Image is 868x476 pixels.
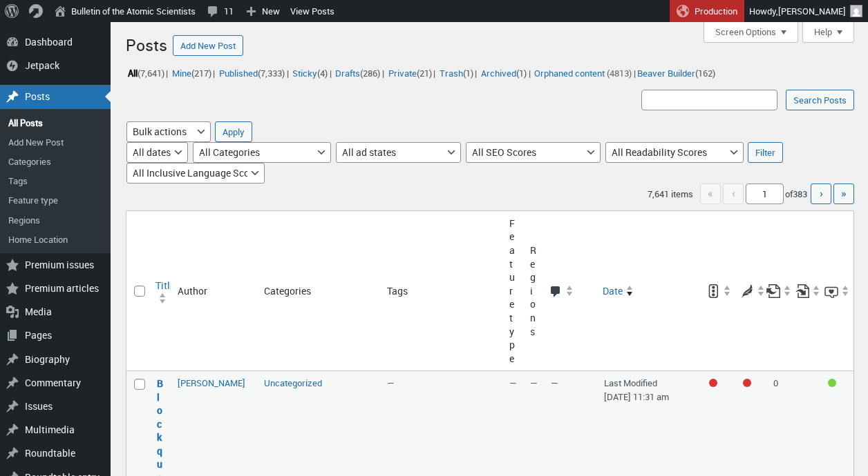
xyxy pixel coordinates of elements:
[795,279,821,304] a: Received internal links
[699,279,732,304] a: SEO score
[291,65,330,81] a: Sticky(4)
[709,379,717,387] div: Focus keyphrase not set
[824,279,850,304] a: Inclusive language score
[217,64,288,82] li: |
[544,279,597,304] a: Comments Sort ascending.
[334,65,382,81] a: Drafts(286)
[802,22,854,43] button: Help
[191,67,211,79] span: (217)
[126,29,167,59] h1: Posts
[463,67,473,79] span: (1)
[841,186,847,201] span: »
[793,188,807,200] span: 383
[386,64,435,82] li: |
[636,65,717,81] a: Beaver Builder(162)
[437,65,475,81] a: Trash(1)
[833,184,854,204] a: Last page
[820,186,823,201] span: ›
[126,65,166,81] a: All(7,641)
[178,377,245,389] a: [PERSON_NAME]
[733,279,766,304] a: Readability score
[695,67,715,79] span: (162)
[509,377,517,389] span: —
[257,211,380,372] th: Categories
[258,67,285,79] span: (7,333)
[778,5,846,17] span: [PERSON_NAME]
[155,279,175,292] span: Title
[723,184,744,204] span: ‹
[516,67,527,79] span: (1)
[479,64,530,82] li: |
[603,284,623,298] span: Date
[828,379,836,387] div: Good
[360,67,380,79] span: (286)
[437,64,477,82] li: |
[530,377,538,389] span: —
[126,64,717,82] ul: |
[334,64,384,82] li: |
[700,184,721,204] span: «
[173,35,243,56] a: Add New Post
[748,142,783,163] input: Filter
[171,211,257,372] th: Author
[533,64,632,82] li: (4813)
[648,188,693,200] span: 7,641 items
[417,67,432,79] span: (21)
[766,279,792,304] a: Outgoing internal links
[317,67,328,79] span: (4)
[786,90,854,110] input: Search Posts
[479,65,528,81] a: Archived(1)
[380,211,503,372] th: Tags
[291,64,332,82] li: |
[549,286,563,299] span: Comments
[533,65,607,81] a: Orphaned content
[386,65,433,81] a: Private(21)
[138,67,164,79] span: (7,641)
[264,377,322,389] a: Uncategorized
[551,377,558,389] span: —
[170,64,215,82] li: |
[811,184,831,204] a: Next page
[217,65,286,81] a: Published(7,333)
[743,379,751,387] div: Needs improvement
[785,188,809,200] span: of
[387,377,395,389] span: —
[215,121,252,142] input: Apply
[126,64,168,82] li: |
[704,22,798,43] button: Screen Options
[150,273,171,309] a: Title
[523,211,544,372] th: Regions
[597,279,699,304] a: Date
[170,65,213,81] a: Mine(217)
[502,211,523,372] th: Feature type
